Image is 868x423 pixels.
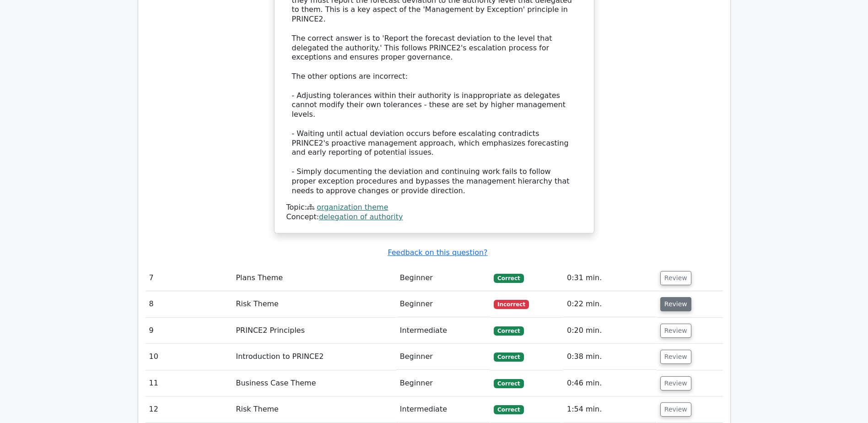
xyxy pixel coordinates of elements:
td: Beginner [396,344,490,370]
td: Business Case Theme [232,370,396,396]
a: delegation of authority [319,212,403,221]
button: Review [660,271,691,285]
div: Concept: [286,212,582,222]
button: Review [660,350,691,364]
button: Review [660,297,691,311]
td: 0:22 min. [563,291,657,317]
button: Review [660,376,691,390]
td: Plans Theme [232,265,396,291]
span: Correct [494,274,523,283]
td: 0:38 min. [563,344,657,370]
td: Intermediate [396,396,490,423]
td: PRINCE2 Principles [232,318,396,344]
td: 9 [146,318,232,344]
span: Correct [494,379,523,388]
td: 0:46 min. [563,370,657,396]
a: Feedback on this question? [388,248,487,257]
td: 0:31 min. [563,265,657,291]
td: 0:20 min. [563,318,657,344]
span: Correct [494,405,523,414]
td: Risk Theme [232,396,396,423]
td: 10 [146,344,232,370]
td: Beginner [396,265,490,291]
td: 1:54 min. [563,396,657,423]
td: 8 [146,291,232,317]
span: Correct [494,326,523,336]
button: Review [660,402,691,417]
td: Beginner [396,291,490,317]
td: 7 [146,265,232,291]
span: Incorrect [494,300,529,309]
a: organization theme [317,203,388,211]
td: Beginner [396,370,490,396]
td: 11 [146,370,232,396]
span: Correct [494,352,523,362]
td: 12 [146,396,232,423]
td: Introduction to PRINCE2 [232,344,396,370]
button: Review [660,324,691,338]
div: Topic: [286,203,582,212]
td: Risk Theme [232,291,396,317]
td: Intermediate [396,318,490,344]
